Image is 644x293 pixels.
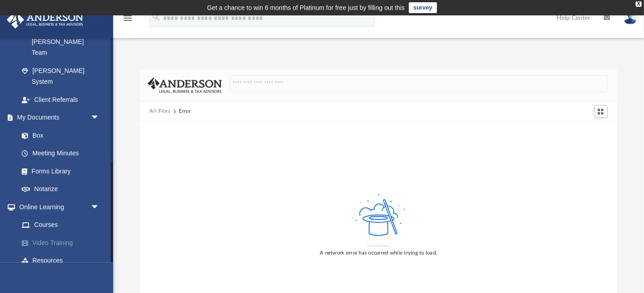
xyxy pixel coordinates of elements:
[230,75,607,92] input: Search files and folders
[13,252,113,270] a: Resources
[13,62,109,91] a: [PERSON_NAME] System
[13,180,109,198] a: Notarize
[636,1,642,7] div: close
[149,107,170,115] button: All Files
[624,11,637,24] img: User Pic
[13,234,113,252] a: Video Training
[13,22,104,62] a: My [PERSON_NAME] Team
[122,13,133,24] i: menu
[91,198,109,216] span: arrow_drop_down
[179,107,191,115] div: Error
[13,162,104,180] a: Forms Library
[207,2,405,13] div: Get a chance to win 6 months of Platinum for free just by filling out this
[13,144,109,163] a: Meeting Minutes
[13,216,113,234] a: Courses
[320,249,437,257] div: A network error has occurred while trying to load.
[6,109,109,127] a: My Documentsarrow_drop_down
[409,2,437,13] a: survey
[6,198,113,216] a: Online Learningarrow_drop_down
[13,91,109,109] a: Client Referrals
[4,11,86,29] img: Anderson Advisors Platinum Portal
[122,17,133,24] a: menu
[151,12,161,22] i: search
[13,126,104,144] a: Box
[91,109,109,127] span: arrow_drop_down
[594,105,608,118] button: Switch to Grid View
